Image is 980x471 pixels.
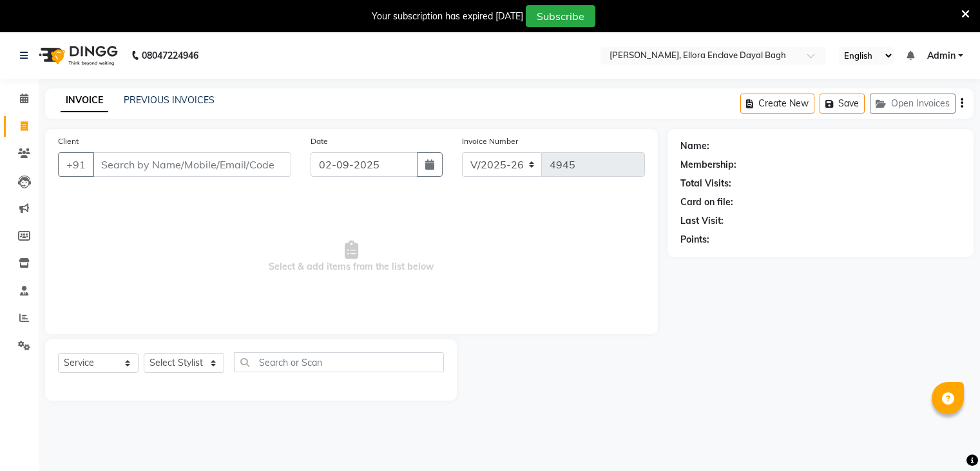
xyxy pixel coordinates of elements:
div: Last Visit: [680,214,724,228]
a: INVOICE [61,89,108,112]
button: Create New [740,94,814,114]
span: Admin [927,49,956,63]
input: Search by Name/Mobile/Email/Code [93,152,291,177]
iframe: chat widget [926,419,967,458]
div: Points: [680,233,709,246]
label: Invoice Number [462,135,518,147]
input: Search or Scan [234,352,444,372]
label: Date [311,135,328,147]
b: 08047224946 [142,37,198,74]
button: Save [820,94,865,114]
span: Select & add items from the list below [58,192,645,321]
button: Open Invoices [870,94,956,114]
button: +91 [58,152,94,177]
label: Client [58,135,79,147]
div: Membership: [680,158,736,172]
button: Subscribe [526,5,595,27]
div: Your subscription has expired [DATE] [372,10,523,23]
div: Name: [680,139,709,153]
div: Card on file: [680,195,733,209]
img: logo [33,37,121,74]
div: Total Visits: [680,177,731,190]
a: PREVIOUS INVOICES [124,94,215,106]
